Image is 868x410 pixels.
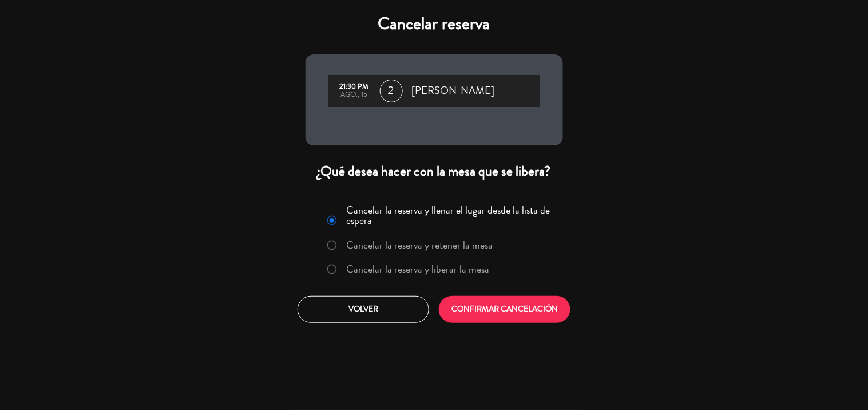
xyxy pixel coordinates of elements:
span: 2 [380,80,403,102]
button: CONFIRMAR CANCELACIÓN [439,296,570,323]
div: ago., 15 [334,91,374,99]
label: Cancelar la reserva y liberar la mesa [346,264,489,274]
div: ¿Qué desea hacer con la mesa que se libera? [306,163,563,180]
button: Volver [298,296,429,323]
div: 21:30 PM [334,83,374,91]
h4: Cancelar reserva [306,14,563,34]
label: Cancelar la reserva y retener la mesa [346,240,493,250]
label: Cancelar la reserva y llenar el lugar desde la lista de espera [346,205,556,226]
span: [PERSON_NAME] [412,82,495,100]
